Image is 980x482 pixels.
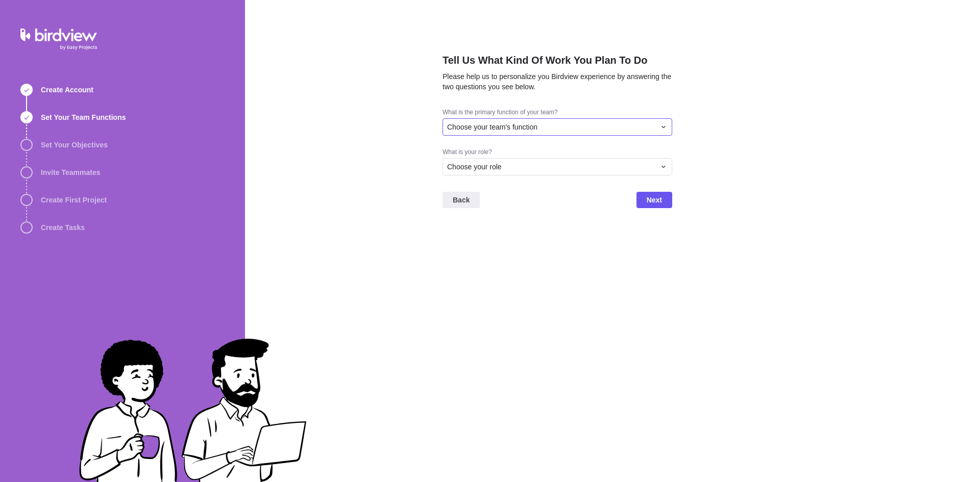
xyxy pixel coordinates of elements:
[453,194,470,206] span: Back
[41,195,107,205] span: Create First Project
[41,112,126,122] span: Set Your Team Functions
[41,85,93,95] span: Create Account
[443,192,480,208] span: Back
[443,108,672,118] div: What is the primary function of your team?
[41,222,85,233] span: Create Tasks
[636,192,672,208] span: Next
[443,148,672,158] div: What is your role?
[443,53,672,71] h2: Tell Us What Kind Of Work You Plan To Do
[447,162,502,172] span: Choose your role
[41,140,108,150] span: Set Your Objectives
[447,122,537,132] span: Choose your team's function
[443,72,671,91] span: Please help us to personalize you Birdview experience by answering the two questions you see below.
[41,167,100,177] span: Invite Teammates
[647,194,662,206] span: Next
